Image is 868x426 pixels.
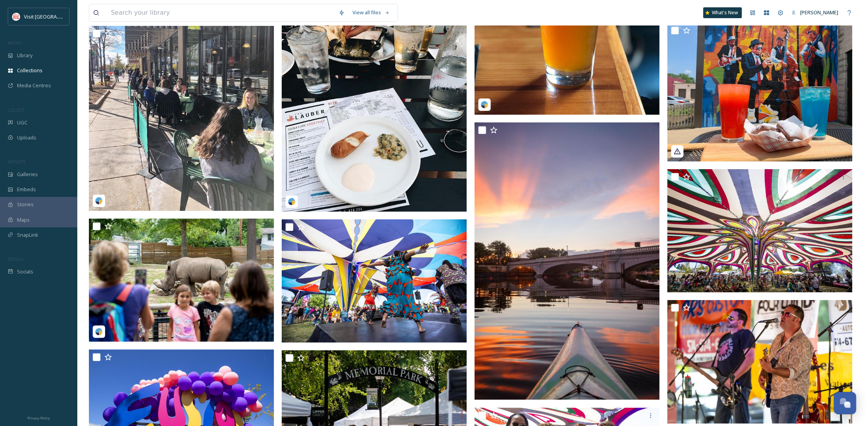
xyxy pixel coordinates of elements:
[17,171,38,178] span: Galleries
[27,416,50,421] span: Privacy Policy
[349,5,394,20] a: View all files
[667,23,853,161] img: 837ff209166dffac26051fba67bc66d66f42691ae2a0ad12b9ca2c5a68b35e15.jpg
[17,67,43,74] span: Collections
[17,201,34,208] span: Stories
[107,4,335,21] input: Search your library
[667,300,853,424] img: 240810_Osceola Music Festival_039.jpg
[282,219,467,343] img: 240914 Fusion Fest_005.jpg
[17,216,30,224] span: Maps
[481,101,488,109] img: snapsea-logo.png
[8,256,23,262] span: SOCIALS
[12,13,20,20] img: vsbm-stackedMISH_CMYKlogo2017.jpg
[89,26,274,211] img: 021af439-908c-b3b0-e6f2-38fbdea2d3b8.jpg
[17,231,38,239] span: SnapLink
[17,119,27,126] span: UGC
[89,219,274,342] img: 3ea82ccaf343670b148cf51d2417421076d170a1e87bcd16d6b6d3e937813405.jpg
[17,82,51,89] span: Media Centres
[17,186,36,193] span: Embeds
[703,7,742,18] a: What's New
[288,198,296,205] img: snapsea-logo.png
[8,40,21,46] span: MEDIA
[17,268,33,275] span: Socials
[475,122,660,400] img: st.joe.river.058.jpg
[800,9,839,16] span: [PERSON_NAME]
[667,169,853,293] img: 240914 Fusion Fest_032.jpg
[17,134,36,141] span: Uploads
[24,13,84,20] span: Visit [GEOGRAPHIC_DATA]
[27,413,50,422] a: Privacy Policy
[8,107,24,113] span: COLLECT
[17,52,32,59] span: Library
[8,159,26,165] span: WIDGETS
[788,5,842,20] a: [PERSON_NAME]
[95,197,103,205] img: snapsea-logo.png
[834,392,856,414] button: Open Chat
[95,328,103,336] img: snapsea-logo.png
